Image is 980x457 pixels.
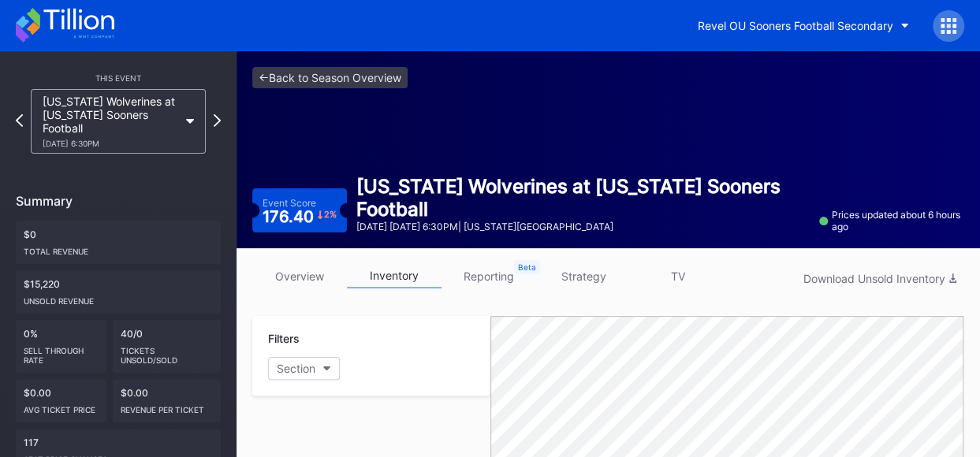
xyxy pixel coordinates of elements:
[268,332,474,345] div: Filters
[113,320,222,373] div: 40/0
[43,139,178,148] div: [DATE] 6:30PM
[16,193,221,209] div: Summary
[16,320,106,373] div: 0%
[347,264,442,288] a: inventory
[277,362,315,375] div: Section
[803,272,956,285] div: Download Unsold Inventory
[24,399,99,414] div: Avg ticket price
[43,95,178,148] div: [US_STATE] Wolverines at [US_STATE] Sooners Football
[631,264,725,288] a: TV
[263,209,337,225] div: 176.40
[16,73,221,83] div: This Event
[16,221,221,264] div: $0
[113,379,222,422] div: $0.00
[121,340,214,365] div: Tickets Unsold/Sold
[16,270,221,314] div: $15,220
[24,240,213,256] div: Total Revenue
[324,210,337,219] div: 2 %
[121,399,214,414] div: Revenue per ticket
[268,357,340,380] button: Section
[698,19,893,32] div: Revel OU Sooners Football Secondary
[24,290,213,306] div: Unsold Revenue
[442,264,536,288] a: reporting
[796,268,964,289] button: Download Unsold Inventory
[356,221,810,232] div: [DATE] [DATE] 6:30PM | [US_STATE][GEOGRAPHIC_DATA]
[356,175,810,221] div: [US_STATE] Wolverines at [US_STATE] Sooners Football
[24,340,99,365] div: Sell Through Rate
[686,11,921,40] button: Revel OU Sooners Football Secondary
[263,197,316,209] div: Event Score
[819,209,964,232] div: Prices updated about 6 hours ago
[252,67,408,88] a: <-Back to Season Overview
[252,264,347,288] a: overview
[16,379,106,422] div: $0.00
[536,264,631,288] a: strategy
